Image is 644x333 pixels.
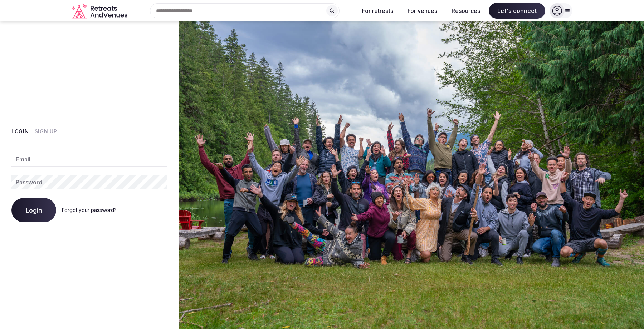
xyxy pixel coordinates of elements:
button: For retreats [356,3,399,19]
img: My Account Background [179,21,644,329]
span: Let's connect [489,3,545,19]
button: Resources [446,3,486,19]
svg: Retreats and Venues company logo [72,3,129,19]
span: Login [26,207,42,214]
button: Sign Up [35,128,57,135]
button: For venues [402,3,443,19]
a: Forgot your password? [62,207,117,213]
a: Visit the homepage [72,3,129,19]
button: Login [11,128,29,135]
button: Login [11,198,56,222]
